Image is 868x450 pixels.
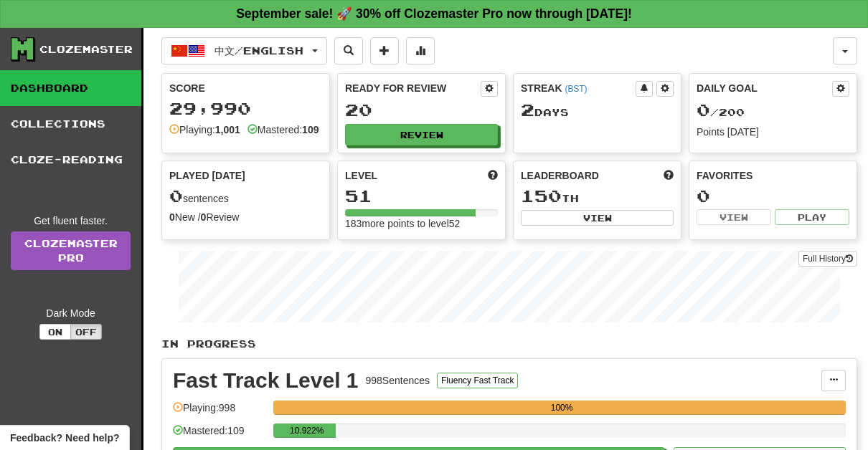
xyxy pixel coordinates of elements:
div: Playing: [169,123,240,137]
div: 29,990 [169,100,322,118]
div: Day s [521,101,674,120]
div: 0 [697,187,849,205]
div: sentences [169,187,322,206]
button: On [39,324,71,340]
div: New / Review [169,210,322,224]
div: th [521,187,674,206]
button: Search sentences [334,37,363,64]
span: 150 [521,186,562,206]
button: Review [345,124,498,145]
strong: 109 [302,124,319,135]
div: Mastered: 109 [173,423,266,447]
div: Streak [521,81,636,95]
button: 中文/English [161,37,327,64]
div: 998 Sentences [366,373,430,388]
div: Favorites [697,168,849,183]
strong: 0 [169,211,175,223]
div: Playing: 998 [173,401,266,424]
span: / 200 [697,106,745,118]
div: Get fluent faster. [11,214,131,228]
div: Score [169,81,322,95]
button: Add sentence to collection [370,37,399,64]
div: 10.922% [278,423,336,438]
button: Full History [798,251,857,267]
span: 2 [521,100,534,120]
span: Played [DATE] [169,168,245,183]
div: 51 [345,187,498,205]
span: Open feedback widget [10,431,119,445]
button: Off [70,324,102,340]
span: This week in points, UTC [664,168,674,183]
strong: 0 [201,211,207,223]
a: ClozemasterPro [11,231,131,270]
div: 183 more points to level 52 [345,216,498,231]
button: View [521,210,674,226]
button: Play [775,209,849,225]
div: Clozemaster [39,42,133,57]
span: 中文 / English [214,44,303,57]
p: In Progress [161,337,857,351]
div: 100% [278,401,846,415]
strong: September sale! 🚀 30% off Clozemaster Pro now through [DATE]! [236,6,632,21]
div: Mastered: [247,123,319,137]
a: (BST) [565,84,587,94]
button: More stats [406,37,435,64]
span: Leaderboard [521,168,599,183]
button: View [697,209,771,225]
button: Fluency Fast Track [437,373,518,388]
div: Dark Mode [11,306,131,320]
span: 0 [169,186,183,206]
div: Points [DATE] [697,125,849,139]
span: Score more points to level up [488,168,498,183]
div: 20 [345,101,498,119]
div: Daily Goal [697,81,832,97]
strong: 1,001 [215,124,240,135]
span: Level [345,168,377,183]
div: Ready for Review [345,81,481,95]
span: 0 [697,100,710,120]
div: Fast Track Level 1 [173,370,359,391]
